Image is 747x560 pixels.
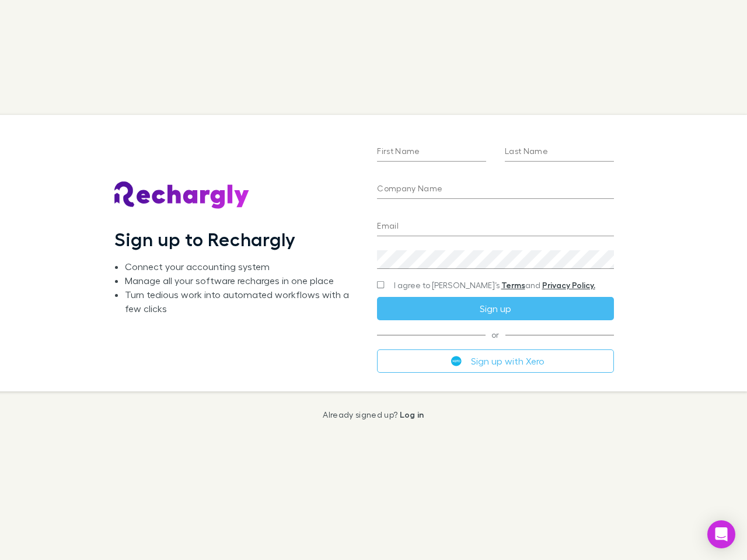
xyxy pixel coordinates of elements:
[125,288,358,316] li: Turn tedious work into automated workflows with a few clicks
[114,181,250,209] img: Rechargly's Logo
[125,260,358,274] li: Connect your accounting system
[501,280,525,290] a: Terms
[114,228,296,250] h1: Sign up to Rechargly
[542,280,595,290] a: Privacy Policy.
[377,349,613,373] button: Sign up with Xero
[125,274,358,288] li: Manage all your software recharges in one place
[394,279,595,291] span: I agree to [PERSON_NAME]’s and
[451,356,462,366] img: Xero's logo
[400,409,424,419] a: Log in
[323,410,424,419] p: Already signed up?
[707,520,735,548] div: Open Intercom Messenger
[377,297,613,320] button: Sign up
